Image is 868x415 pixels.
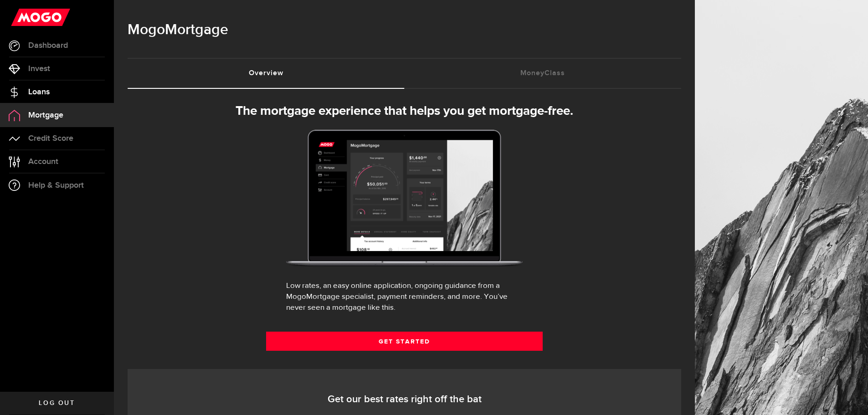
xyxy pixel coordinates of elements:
h3: The mortgage experience that helps you get mortgage-free. [174,104,635,118]
span: Mortgage [28,111,63,119]
div: Low rates, an easy online application, ongoing guidance from a MogoMortgage specialist, payment r... [286,281,523,313]
h1: Mortgage [128,18,681,42]
span: Loans [28,88,50,96]
span: Account [28,158,58,166]
span: Help & Support [28,181,84,190]
span: Mogo [128,21,165,39]
a: MoneyClass [405,59,682,88]
a: Get Started [266,332,543,351]
ul: Tabs Navigation [128,58,681,89]
a: Overview [128,59,405,88]
span: Dashboard [28,41,68,50]
h4: Get our best rates right off the bat [157,393,652,406]
span: Log out [39,400,75,406]
span: Credit Score [28,134,73,143]
button: Open LiveChat chat widget [7,4,35,31]
span: Invest [28,65,50,73]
